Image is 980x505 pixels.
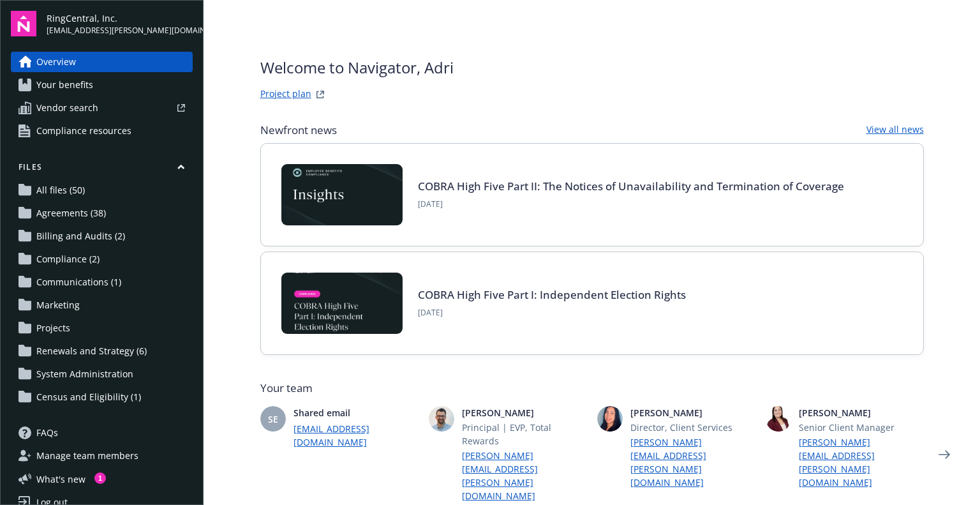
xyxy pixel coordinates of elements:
span: Overview [36,52,76,72]
a: Census and Eligibility (1) [11,387,193,407]
a: Project plan [260,87,311,102]
a: Your benefits [11,75,193,95]
a: [PERSON_NAME][EMAIL_ADDRESS][PERSON_NAME][DOMAIN_NAME] [462,449,587,502]
span: Newfront news [260,123,337,138]
span: Renewals and Strategy (6) [36,341,147,361]
span: [EMAIL_ADDRESS][PERSON_NAME][DOMAIN_NAME] [47,25,193,36]
a: Projects [11,318,193,338]
img: navigator-logo.svg [11,11,36,36]
span: Director, Client Services [630,421,755,434]
a: View all news [866,123,924,138]
span: Manage team members [36,446,138,466]
span: Marketing [36,295,80,315]
a: Renewals and Strategy (6) [11,341,193,361]
span: [DATE] [418,199,844,210]
button: What's new1 [11,472,106,486]
img: photo [429,406,454,432]
a: Compliance resources [11,121,193,141]
a: Marketing [11,295,193,315]
span: [PERSON_NAME] [462,406,587,419]
a: All files (50) [11,180,193,200]
button: Files [11,162,193,177]
img: BLOG-Card Image - Compliance - COBRA High Five Pt 1 07-18-25.jpg [281,273,403,334]
a: Next [934,444,954,465]
span: Principal | EVP, Total Rewards [462,421,587,448]
a: projectPlanWebsite [313,87,328,102]
div: 1 [94,472,106,484]
a: Compliance (2) [11,249,193,269]
span: Billing and Audits (2) [36,226,125,246]
a: System Administration [11,364,193,384]
span: [DATE] [418,307,686,319]
span: Shared email [293,406,419,419]
a: [PERSON_NAME][EMAIL_ADDRESS][PERSON_NAME][DOMAIN_NAME] [630,435,755,489]
span: Your team [260,381,924,396]
span: Communications (1) [36,272,121,292]
span: System Administration [36,364,133,384]
a: Manage team members [11,446,193,466]
span: Welcome to Navigator , Adri [260,56,454,79]
span: RingCentral, Inc. [47,11,193,25]
a: Billing and Audits (2) [11,226,193,246]
a: [EMAIL_ADDRESS][DOMAIN_NAME] [293,422,419,449]
a: Vendor search [11,98,193,118]
img: photo [766,406,791,432]
span: Compliance (2) [36,249,100,269]
span: What ' s new [36,472,85,486]
span: [PERSON_NAME] [630,406,755,419]
span: [PERSON_NAME] [799,406,924,419]
span: Vendor search [36,98,98,118]
a: [PERSON_NAME][EMAIL_ADDRESS][PERSON_NAME][DOMAIN_NAME] [799,435,924,489]
a: COBRA High Five Part II: The Notices of Unavailability and Termination of Coverage [418,179,844,193]
a: COBRA High Five Part I: Independent Election Rights [418,287,686,302]
span: Your benefits [36,75,93,95]
span: All files (50) [36,180,85,200]
a: FAQs [11,423,193,443]
span: Compliance resources [36,121,131,141]
img: photo [597,406,623,432]
span: SE [268,412,278,426]
button: RingCentral, Inc.[EMAIL_ADDRESS][PERSON_NAME][DOMAIN_NAME] [47,11,193,36]
span: Agreements (38) [36,203,106,223]
a: Agreements (38) [11,203,193,223]
a: Communications (1) [11,272,193,292]
span: Senior Client Manager [799,421,924,434]
img: Card Image - EB Compliance Insights.png [281,164,403,225]
a: Overview [11,52,193,72]
span: Census and Eligibility (1) [36,387,141,407]
span: Projects [36,318,70,338]
span: FAQs [36,423,58,443]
